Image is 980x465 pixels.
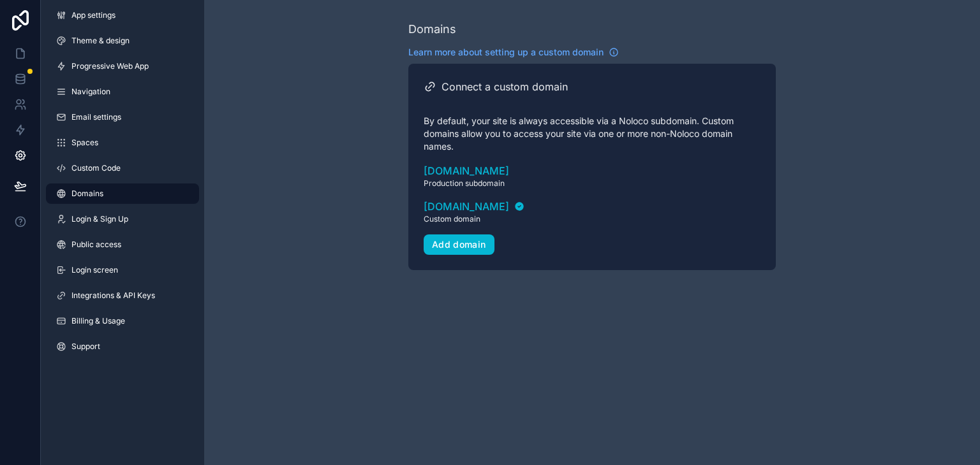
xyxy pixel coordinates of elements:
[46,234,199,255] a: Public access
[46,209,199,229] a: Login & Sign Up
[424,163,761,178] a: [DOMAIN_NAME]
[71,341,100,352] span: Support
[442,79,568,94] h2: Connect a custom domain
[71,10,115,20] span: App settings
[424,199,524,214] a: [DOMAIN_NAME]
[71,112,121,122] span: Email settings
[71,61,149,71] span: Progressive Web App
[46,56,199,76] a: Progressive Web App
[71,290,155,301] span: Integrations & API Keys
[46,285,199,306] a: Integrations & API Keys
[46,31,199,51] a: Theme & design
[408,20,456,38] div: Domains
[46,107,199,127] a: Email settings
[424,115,761,153] p: By default, your site is always accessible via a Noloco subdomain. Custom domains allow you to ac...
[424,178,761,189] span: Production subdomain
[71,36,130,46] span: Theme & design
[432,239,486,250] div: Add domain
[46,183,199,204] a: Domains
[71,163,121,173] span: Custom Code
[71,138,98,148] span: Spaces
[71,87,110,97] span: Navigation
[46,260,199,280] a: Login screen
[71,265,118,275] span: Login screen
[71,240,121,250] span: Public access
[46,132,199,153] a: Spaces
[408,46,604,59] span: Learn more about setting up a custom domain
[71,189,103,199] span: Domains
[46,336,199,357] a: Support
[46,311,199,331] a: Billing & Usage
[424,214,524,224] span: Custom domain
[46,82,199,102] a: Navigation
[424,234,494,255] button: Add domain
[46,158,199,178] a: Custom Code
[71,316,125,326] span: Billing & Usage
[71,214,128,224] span: Login & Sign Up
[46,5,199,25] a: App settings
[424,199,509,214] span: [DOMAIN_NAME]
[408,46,619,59] a: Learn more about setting up a custom domain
